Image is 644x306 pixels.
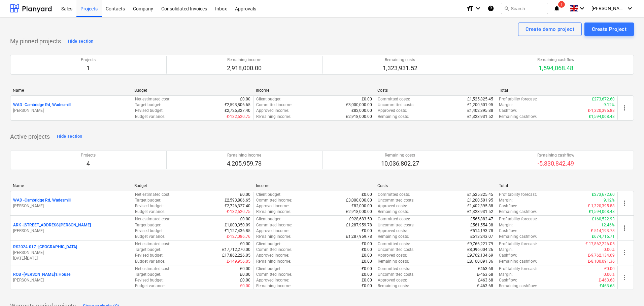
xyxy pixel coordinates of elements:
p: 4,205,959.78 [227,160,262,168]
i: format_size [466,4,474,12]
p: £-463.68 [599,277,615,283]
p: £2,593,806.65 [225,198,250,203]
p: Cashflow : [499,108,517,114]
p: £613,243.07 [470,234,493,239]
p: £82,000.00 [351,203,372,209]
button: Create Project [584,23,634,36]
p: £0.00 [362,283,372,289]
span: search [504,6,509,11]
p: Budget variance : [135,114,165,120]
p: Remaining cashflow : [499,114,537,120]
p: £2,918,000.00 [346,209,372,215]
p: Approved income : [256,253,289,258]
p: 1 [81,64,96,72]
p: Remaining costs [383,57,417,63]
p: £-127,086.76 [227,234,250,239]
p: Remaining costs : [378,234,409,239]
p: £0.00 [362,241,372,247]
i: keyboard_arrow_down [626,4,634,12]
p: [PERSON_NAME] [13,277,129,283]
p: £1,287,959.78 [346,222,372,228]
span: more_vert [620,104,629,112]
p: £-1,320,395.88 [588,203,615,209]
div: Income [256,88,372,93]
p: Net estimated cost : [135,96,170,102]
p: £0.00 [240,266,250,272]
p: £0.00 [362,253,372,258]
p: £1,525,825.45 [467,192,493,198]
div: Total [499,88,615,93]
p: £82,000.00 [351,108,372,114]
p: Remaining income : [256,234,291,239]
p: Net estimated cost : [135,266,170,272]
p: £0.00 [362,259,372,264]
p: £1,525,825.45 [467,96,493,102]
p: Uncommitted costs : [378,247,414,253]
p: £17,862,226.05 [222,253,250,258]
span: 1 [558,1,565,8]
p: Approved costs : [378,108,407,114]
p: Profitability forecast : [499,96,537,102]
p: £2,726,327.40 [225,203,250,209]
p: £0.00 [240,241,250,247]
p: Target budget : [135,198,161,203]
p: Remaining cashflow [537,152,574,158]
p: Approved costs : [378,253,407,258]
p: [DATE] - [DATE] [13,256,129,261]
p: Remaining income [227,57,262,63]
p: £273,672.60 [592,192,615,198]
div: Create Project [592,25,626,34]
span: more_vert [620,224,629,232]
p: £0.00 [362,272,372,277]
span: more_vert [620,249,629,257]
p: £0.00 [240,96,250,102]
p: Committed costs : [378,241,410,247]
p: Target budget : [135,222,161,228]
div: Name [13,88,129,93]
p: £0.00 [362,96,372,102]
p: ARK - [STREET_ADDRESS][PERSON_NAME] [13,222,91,228]
p: Committed costs : [378,96,410,102]
p: Remaining cashflow : [499,209,537,215]
p: Target budget : [135,102,161,108]
span: more_vert [620,199,629,207]
div: WAD -Cambridge Rd, Wadesmill[PERSON_NAME] [13,102,129,114]
button: Hide section [55,131,84,142]
p: -5,830,842.49 [537,160,574,168]
p: Revised budget : [135,108,164,114]
p: £-149,956.05 [227,259,250,264]
p: Committed costs : [378,192,410,198]
p: Revised budget : [135,228,164,234]
p: Committed income : [256,247,292,253]
p: Committed income : [256,102,292,108]
p: Remaining cashflow : [499,234,537,239]
p: £-1,320,395.88 [588,108,615,114]
p: My pinned projects [10,37,61,45]
p: £0.00 [240,283,250,289]
p: Client budget : [256,96,281,102]
span: more_vert [620,273,629,281]
p: Margin : [499,272,513,277]
p: Approved costs : [378,228,407,234]
p: Projects [81,57,96,63]
div: Hide section [57,133,82,140]
p: £0.00 [362,247,372,253]
p: Uncommitted costs : [378,102,414,108]
p: Profitability forecast : [499,241,537,247]
p: Revised budget : [135,203,164,209]
p: Remaining costs [381,152,419,158]
p: £0.00 [362,277,372,283]
p: £463.68 [600,283,615,289]
div: WAD -Cambridge Rd, Wadesmill[PERSON_NAME] [13,198,129,209]
p: £0.00 [240,216,250,222]
p: 10,036,802.27 [381,160,419,168]
p: Approved costs : [378,203,407,209]
p: Budget variance : [135,283,165,289]
p: 2,918,000.00 [227,64,262,72]
p: Remaining costs : [378,259,409,264]
p: Committed income : [256,198,292,203]
p: Committed income : [256,222,292,228]
p: Remaining cashflow : [499,259,537,264]
p: Remaining income : [256,283,291,289]
p: £-132,520.75 [227,209,250,215]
